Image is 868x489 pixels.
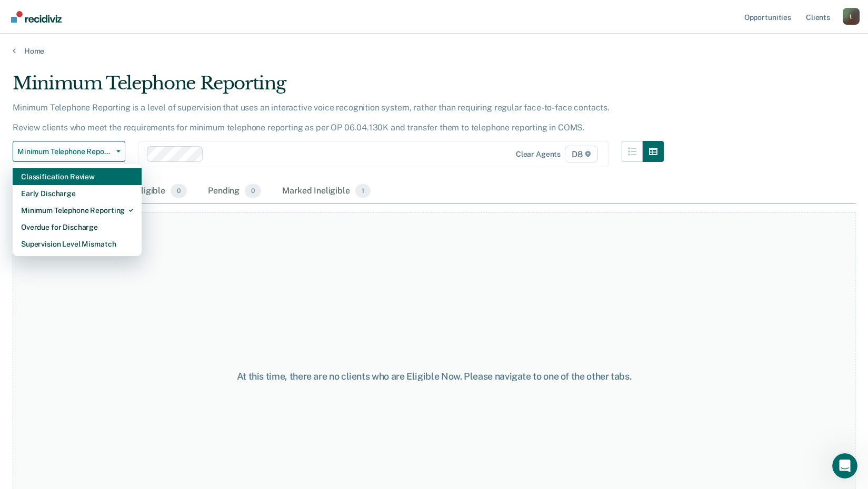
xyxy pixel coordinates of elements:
[21,236,133,252] div: Supervision Level Mismatch
[11,11,62,23] img: Recidiviz
[13,73,664,103] div: Minimum Telephone Reporting
[245,184,261,198] span: 0
[21,202,133,219] div: Minimum Telephone Reporting
[516,150,561,159] div: Clear agents
[280,180,373,203] div: Marked Ineligible1
[13,103,610,133] p: Minimum Telephone Reporting is a level of supervision that uses an interactive voice recognition ...
[21,185,133,202] div: Early Discharge
[843,8,860,25] div: L
[832,453,857,478] iframe: Intercom live chat
[104,180,189,203] div: Almost Eligible0
[224,371,645,382] div: At this time, there are no clients who are Eligible Now. Please navigate to one of the other tabs.
[171,184,187,198] span: 0
[21,168,133,185] div: Classification Review
[13,141,125,162] button: Minimum Telephone Reporting
[206,180,263,203] div: Pending0
[13,46,855,56] a: Home
[21,219,133,236] div: Overdue for Discharge
[17,147,112,156] span: Minimum Telephone Reporting
[565,146,598,162] span: D8
[843,8,860,25] button: Profile dropdown button
[355,184,371,198] span: 1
